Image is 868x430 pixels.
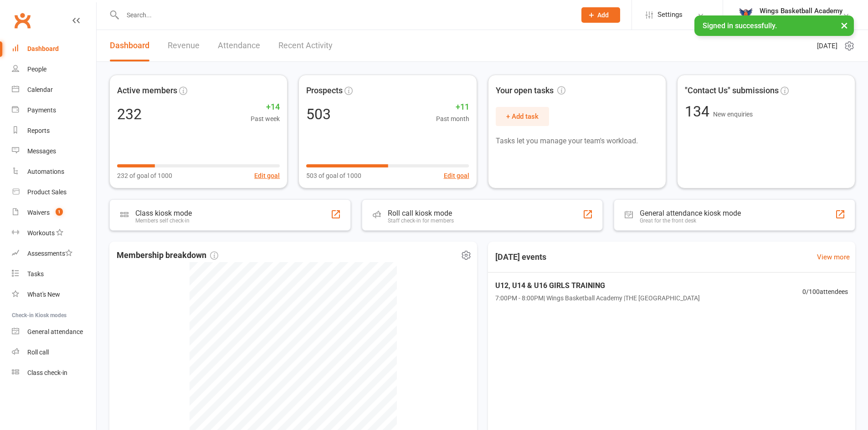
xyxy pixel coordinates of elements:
[11,9,34,32] a: Clubworx
[12,80,96,100] a: Calendar
[802,287,848,297] span: 0 / 100 attendees
[27,369,67,376] div: Class check-in
[12,243,96,264] a: Assessments
[12,59,96,80] a: People
[388,209,454,218] div: Roll call kiosk mode
[251,101,280,114] span: +14
[12,39,96,59] a: Dashboard
[760,15,842,23] div: Wings Basketball Academy
[27,66,46,73] div: People
[12,342,96,363] a: Roll call
[12,264,96,284] a: Tasks
[640,209,741,218] div: General attendance kiosk mode
[27,106,56,114] div: Payments
[12,162,96,182] a: Automations
[117,84,177,97] span: Active members
[685,84,779,97] span: "Contact Us" submissions
[27,209,50,216] div: Waivers
[56,208,63,216] span: 1
[251,114,280,124] span: Past week
[117,107,142,121] div: 232
[27,270,44,278] div: Tasks
[306,171,361,181] span: 503 of goal of 1000
[110,30,149,61] a: Dashboard
[218,30,260,61] a: Attendance
[640,218,741,224] div: Great for the front desk
[12,322,96,342] a: General attendance kiosk mode
[12,100,96,121] a: Payments
[817,40,837,51] span: [DATE]
[168,30,200,61] a: Revenue
[496,107,549,126] button: + Add task
[760,7,842,15] div: Wings Basketball Academy
[12,363,96,383] a: Class kiosk mode
[495,293,700,303] span: 7:00PM - 8:00PM | Wings Basketball Academy | THE [GEOGRAPHIC_DATA]
[495,280,700,292] span: U12, U14 & U16 GIRLS TRAINING
[27,188,67,196] div: Product Sales
[737,6,755,24] img: thumb_image1733802406.png
[444,171,469,181] button: Edit goal
[388,218,454,224] div: Staff check-in for members
[117,171,172,181] span: 232 of goal of 1000
[120,9,570,21] input: Search...
[27,45,59,52] div: Dashboard
[135,218,192,224] div: Members self check-in
[27,147,56,155] div: Messages
[27,127,50,134] div: Reports
[12,202,96,223] a: Waivers 1
[306,84,343,97] span: Prospects
[27,291,60,298] div: What's New
[27,168,64,175] div: Automations
[836,15,853,35] button: ×
[597,11,609,19] span: Add
[12,141,96,162] a: Messages
[12,284,96,305] a: What's New
[703,21,777,30] span: Signed in successfully.
[488,249,554,265] h3: [DATE] events
[12,182,96,202] a: Product Sales
[135,209,192,218] div: Class kiosk mode
[254,171,280,181] button: Edit goal
[713,111,753,118] span: New enquiries
[12,223,96,243] a: Workouts
[12,121,96,141] a: Reports
[817,252,850,263] a: View more
[27,328,83,335] div: General attendance
[117,249,218,262] span: Membership breakdown
[496,135,658,147] p: Tasks let you manage your team's workload.
[496,84,565,97] span: Your open tasks
[581,7,620,23] button: Add
[685,103,713,120] span: 134
[27,229,55,237] div: Workouts
[278,30,333,61] a: Recent Activity
[436,101,469,114] span: +11
[27,86,53,93] div: Calendar
[27,349,49,356] div: Roll call
[436,114,469,124] span: Past month
[306,107,331,121] div: 503
[27,250,72,257] div: Assessments
[657,5,683,25] span: Settings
